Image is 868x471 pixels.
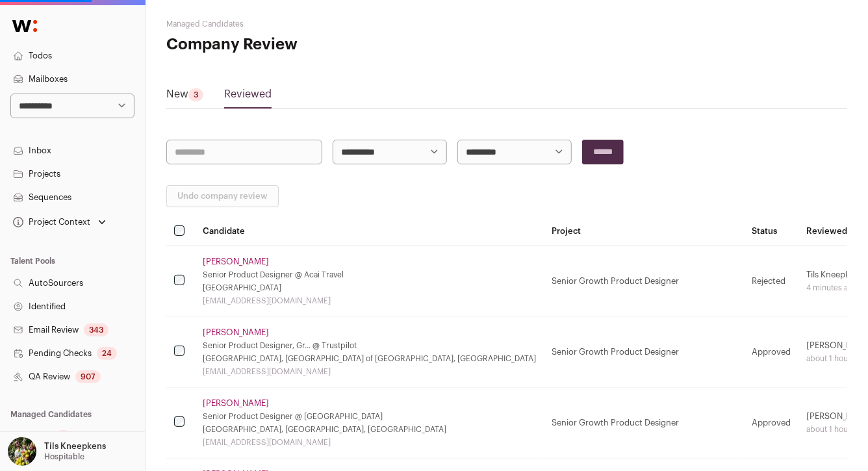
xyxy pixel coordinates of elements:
[203,398,269,409] a: [PERSON_NAME]
[5,13,44,39] img: Wellfound
[203,257,269,267] a: [PERSON_NAME]
[84,324,108,337] div: 343
[203,437,536,448] div: [EMAIL_ADDRESS][DOMAIN_NAME]
[544,218,744,246] th: Project
[203,283,536,293] div: [GEOGRAPHIC_DATA]
[203,296,536,306] div: [EMAIL_ADDRESS][DOMAIN_NAME]
[97,347,117,360] div: 24
[544,246,744,316] td: Senior Growth Product Designer
[166,86,203,107] a: New
[10,217,90,227] div: Project Context
[166,34,393,55] h1: Company Review
[203,340,536,351] div: Senior Product Designer, Gr... @ Trustpilot
[44,452,84,462] p: Hospitable
[5,437,108,466] button: Open dropdown
[744,387,798,458] td: Approved
[744,218,798,246] th: Status
[744,246,798,316] td: Rejected
[203,424,536,435] div: [GEOGRAPHIC_DATA], [GEOGRAPHIC_DATA], [GEOGRAPHIC_DATA]
[544,387,744,458] td: Senior Growth Product Designer
[10,213,108,231] button: Open dropdown
[203,366,536,377] div: [EMAIL_ADDRESS][DOMAIN_NAME]
[744,316,798,387] td: Approved
[166,19,393,29] h2: Managed Candidates
[203,270,536,280] div: Senior Product Designer @ Acai Travel
[203,411,536,422] div: Senior Product Designer @ [GEOGRAPHIC_DATA]
[203,353,536,364] div: [GEOGRAPHIC_DATA], [GEOGRAPHIC_DATA] of [GEOGRAPHIC_DATA], [GEOGRAPHIC_DATA]
[544,316,744,387] td: Senior Growth Product Designer
[188,88,203,101] div: 3
[203,327,269,338] a: [PERSON_NAME]
[57,430,70,443] div: 1
[224,86,272,107] a: Reviewed
[44,441,106,452] p: Tils Kneepkens
[75,370,101,383] div: 907
[195,218,544,246] th: Candidate
[8,437,36,466] img: 6689865-medium_jpg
